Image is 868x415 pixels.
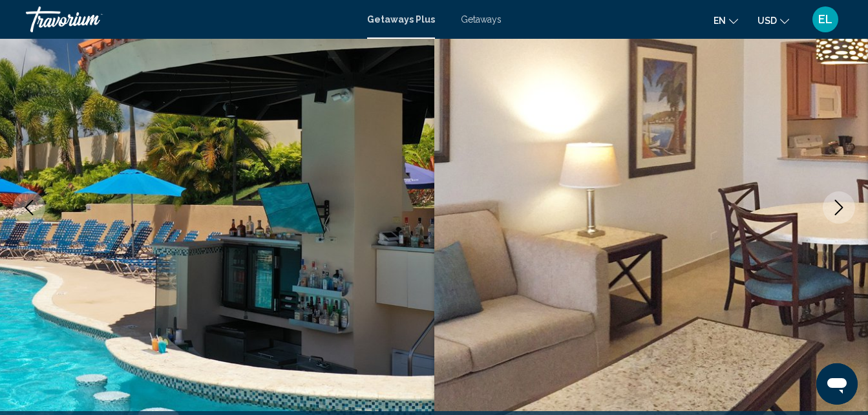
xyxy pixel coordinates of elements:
[714,11,738,30] button: Change language
[461,14,502,25] a: Getaways
[714,16,726,26] span: en
[13,191,45,224] button: Previous image
[823,191,855,224] button: Next image
[816,363,858,405] iframe: Button to launch messaging window
[757,16,777,26] span: USD
[757,11,789,30] button: Change currency
[809,6,842,33] button: User Menu
[26,6,354,32] a: Travorium
[367,14,435,25] a: Getaways Plus
[818,13,832,26] span: EL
